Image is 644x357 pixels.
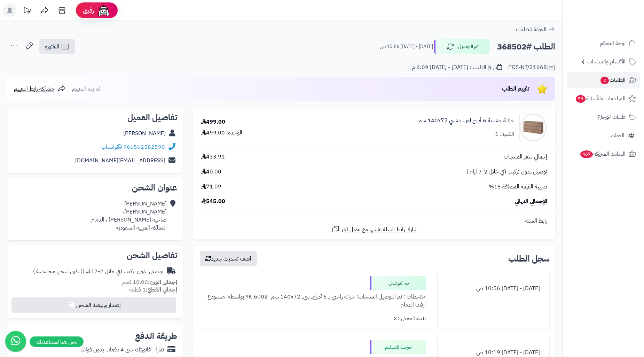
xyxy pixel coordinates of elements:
span: العملاء [611,131,625,140]
a: شارك رابط السلة نفسها مع عميل آخر [331,225,417,234]
strong: إجمالي الوزن: [148,278,177,286]
span: العودة للطلبات [516,25,547,33]
span: شارك رابط السلة نفسها مع عميل آخر [341,226,417,234]
small: [DATE] - [DATE] 10:56 ص [380,43,433,50]
a: الفاتورة [39,39,75,54]
span: 53 [576,95,586,103]
span: السلات المتروكة [580,149,626,159]
a: 966562582590 [123,143,165,151]
a: طلبات الإرجاع [567,109,640,125]
small: 1 قطعة [129,286,177,294]
div: ملاحظات : تم التوصيل المنتجات: خزانة راحتي بـ 6 أدراج, بني, ‎140x72 سم‏ -YK-6002 بواسطة: مستودع ا... [203,290,426,312]
span: 545.00 [201,197,225,205]
div: تاريخ الطلب : [DATE] - [DATE] 8:09 م [412,63,502,71]
span: الفاتورة [45,42,59,51]
div: رابط السلة [196,217,552,225]
span: 433.91 [201,153,225,161]
a: العملاء [567,127,640,144]
h2: طريقة الدفع [135,332,177,340]
span: الطلبات [600,75,626,85]
a: لوحة التحكم [567,35,640,52]
div: تمارا - فاتورتك حتى 4 دفعات بدون فوائد [81,346,164,354]
span: مشاركة رابط التقييم [14,85,54,93]
a: تحديثات المنصة [18,3,36,19]
span: ( طرق شحن مخصصة ) [33,267,83,275]
button: إصدار بوليصة الشحن [11,297,176,313]
a: واتساب [101,143,122,151]
div: 499.00 [201,118,225,126]
a: [EMAIL_ADDRESS][DOMAIN_NAME] [75,156,165,165]
h3: سجل الطلب [508,255,550,263]
span: تقييم الطلب [502,85,529,93]
a: [PERSON_NAME] [123,129,166,138]
span: 71.09 [201,183,221,191]
div: [PERSON_NAME] [PERSON_NAME]، ضاحية [PERSON_NAME] ، الدمام المملكة العربية السعودية [91,200,167,232]
img: ai-face.png [97,3,111,17]
span: رفيق [83,6,94,15]
span: طلبات الإرجاع [597,112,626,122]
span: لوحة التحكم [600,38,626,48]
span: 40.00 [201,168,221,176]
span: المراجعات والأسئلة [575,94,626,103]
span: إجمالي سعر المنتجات [504,153,547,161]
span: 467 [580,150,593,158]
div: توصيل بدون تركيب (في خلال 2-7 ايام ) [33,267,163,275]
small: 10.00 كجم [122,278,177,286]
div: خرجت للتسليم [370,340,426,354]
a: العودة للطلبات [516,25,555,33]
div: تم التوصيل [370,276,426,290]
h2: تفاصيل الشحن [13,251,177,259]
span: الإجمالي النهائي [515,197,547,205]
div: تنبيه العميل : لا [203,312,426,325]
h2: تفاصيل العميل [13,113,177,122]
div: الكمية: 1 [495,130,514,138]
span: توصيل بدون تركيب (في خلال 2-7 ايام ) [466,168,547,176]
img: 1752058398-1(9)-90x90.jpg [520,114,547,141]
button: تم التوصيل [434,39,490,54]
span: الأقسام والمنتجات [587,57,626,67]
div: الوحدة: 499.00 [201,129,242,137]
span: ضريبة القيمة المضافة 15% [489,183,547,191]
span: 2 [600,77,609,84]
span: لم يتم التقييم [72,85,100,93]
button: أضف تحديث جديد [200,251,257,266]
a: المراجعات والأسئلة53 [567,90,640,107]
a: خزانة خشبية 6 أدرج لون خشبي 140x72 سم [418,117,514,125]
h2: عنوان الشحن [13,184,177,192]
a: مشاركة رابط التقييم [14,85,66,93]
div: [DATE] - [DATE] 10:56 ص [442,282,545,295]
strong: إجمالي القطع: [146,286,177,294]
a: السلات المتروكة467 [567,146,640,162]
a: الطلبات2 [567,72,640,88]
h2: الطلب #368502 [497,40,555,54]
div: POS-NT/21668 [508,63,555,72]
